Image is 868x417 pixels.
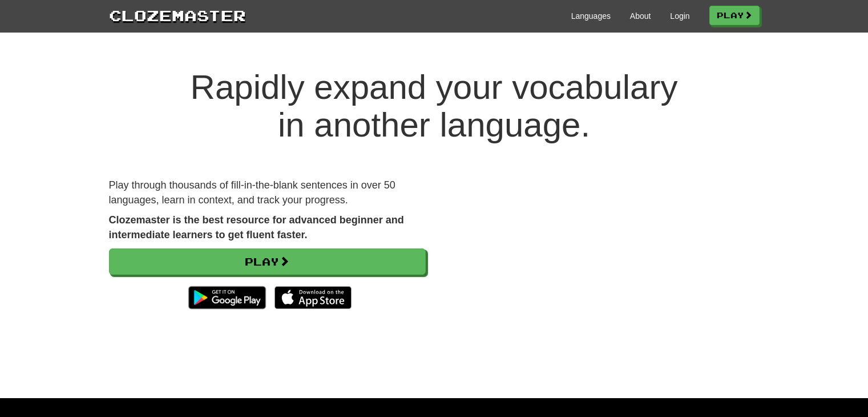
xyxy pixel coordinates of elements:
img: Download_on_the_App_Store_Badge_US-UK_135x40-25178aeef6eb6b83b96f5f2d004eda3bffbb37122de64afbaef7... [274,286,352,309]
p: Play through thousands of fill-in-the-blank sentences in over 50 languages, learn in context, and... [109,178,426,207]
a: Languages [571,10,611,22]
strong: Clozemaster is the best resource for advanced beginner and intermediate learners to get fluent fa... [109,214,404,240]
img: Get it on Google Play [183,280,271,315]
a: Login [670,10,689,22]
a: Play [109,248,426,275]
a: Clozemaster [109,5,246,26]
a: About [630,10,651,22]
a: Play [709,6,760,25]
